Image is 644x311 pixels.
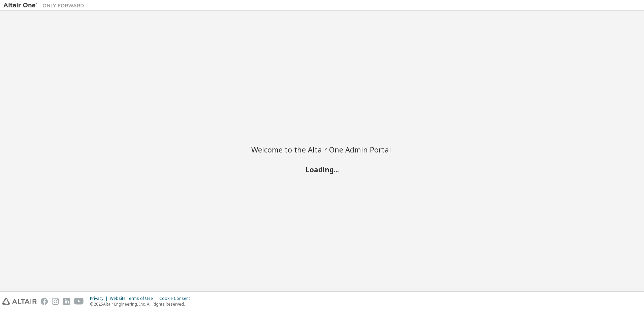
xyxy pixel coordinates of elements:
[2,298,37,305] img: altair_logo.svg
[110,296,159,301] div: Website Terms of Use
[251,145,393,154] h2: Welcome to the Altair One Admin Portal
[251,165,393,174] h2: Loading...
[90,296,110,301] div: Privacy
[74,298,84,305] img: youtube.svg
[90,301,194,307] p: © 2025 Altair Engineering, Inc. All Rights Reserved.
[3,2,88,9] img: Altair One
[159,296,194,301] div: Cookie Consent
[52,298,59,305] img: instagram.svg
[41,298,48,305] img: facebook.svg
[63,298,70,305] img: linkedin.svg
